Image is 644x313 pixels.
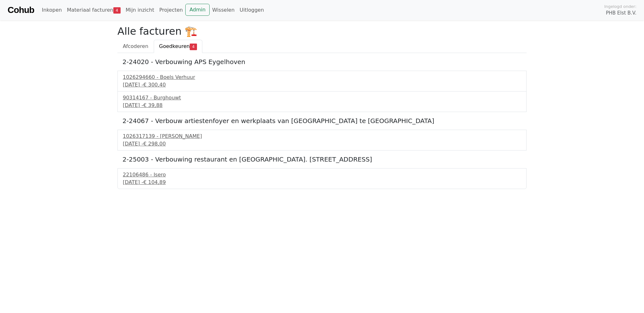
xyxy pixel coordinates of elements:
a: Afcoderen [117,40,154,53]
a: Materiaal facturen4 [64,4,123,16]
div: [DATE] - [123,102,521,109]
span: € 300,40 [143,82,166,88]
a: Cohub [8,3,34,18]
span: 4 [190,44,197,50]
a: Goedkeuren4 [154,40,202,53]
span: € 104,89 [143,179,166,185]
span: 4 [113,7,121,14]
a: Admin [185,4,210,16]
span: Goedkeuren [159,43,190,49]
div: [DATE] - [123,81,521,89]
span: € 39,88 [143,102,163,108]
h2: Alle facturen 🏗️ [117,25,527,37]
div: 90314167 - Burghouwt [123,94,521,102]
a: 1026294660 - Boels Verhuur[DATE] -€ 300,40 [123,74,521,89]
div: 22106486 - Isero [123,171,521,179]
a: Projecten [157,4,185,16]
a: Inkopen [39,4,64,16]
a: Wisselen [210,4,237,16]
span: Ingelogd onder: [604,3,636,9]
h5: 2-24067 - Verbouw artiestenfoyer en werkplaats van [GEOGRAPHIC_DATA] te [GEOGRAPHIC_DATA] [122,117,522,125]
div: [DATE] - [123,179,521,186]
a: Mijn inzicht [123,4,157,16]
div: 1026317139 - [PERSON_NAME] [123,133,521,140]
a: 90314167 - Burghouwt[DATE] -€ 39,88 [123,94,521,109]
span: € 298,00 [143,141,166,147]
span: Afcoderen [123,43,148,49]
a: 22106486 - Isero[DATE] -€ 104,89 [123,171,521,186]
h5: 2-25003 - Verbouwing restaurant en [GEOGRAPHIC_DATA]. [STREET_ADDRESS] [122,156,522,163]
h5: 2-24020 - Verbouwing APS Eygelhoven [122,58,522,66]
div: [DATE] - [123,140,521,148]
a: 1026317139 - [PERSON_NAME][DATE] -€ 298,00 [123,133,521,148]
a: Uitloggen [237,4,266,16]
div: 1026294660 - Boels Verhuur [123,74,521,81]
span: PHB Elst B.V. [606,9,636,17]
